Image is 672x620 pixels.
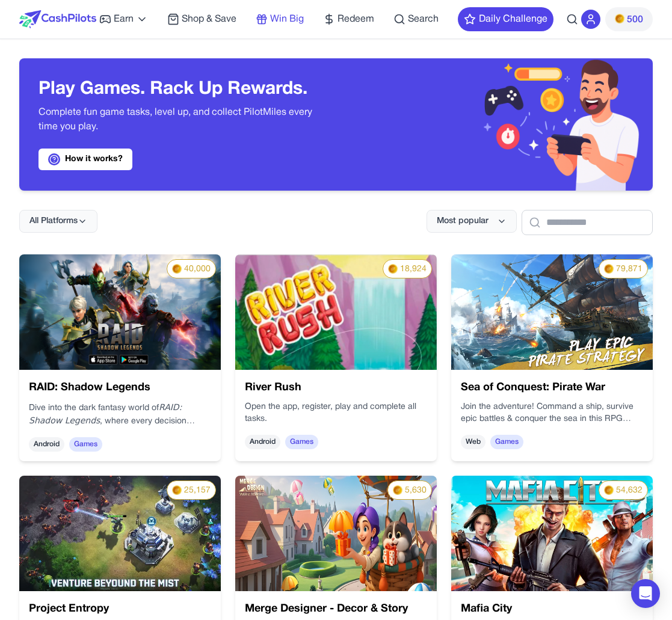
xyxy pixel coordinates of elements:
p: Complete fun game tasks, level up, and collect PilotMiles every time you play. [39,105,317,134]
span: Android [29,437,64,452]
span: 5,630 [405,485,427,497]
img: cd3c5e61-d88c-4c75-8e93-19b3db76cddd.webp [235,254,437,370]
h3: Merge Designer - Decor & Story [245,601,427,618]
span: 500 [627,13,643,27]
span: Games [285,435,318,449]
img: CashPilots Logo [19,10,96,28]
p: Join the adventure! Command a ship, survive epic battles & conquer the sea in this RPG strategy g... [461,401,643,425]
span: All Platforms [29,215,78,227]
h3: Mafia City [461,601,643,618]
img: 46a43527-fab0-49c9-8ed1-17a9e39951a8.jpeg [235,476,437,591]
span: 18,924 [400,263,427,275]
a: Redeem [323,12,374,26]
img: nRLw6yM7nDBu.webp [19,254,221,370]
img: PMs [604,264,614,274]
img: PMs [615,14,624,23]
img: PMs [172,485,182,495]
span: 40,000 [184,263,211,275]
img: 75fe42d1-c1a6-4a8c-8630-7b3dc285bdf3.jpg [451,254,653,370]
span: Shop & Save [182,12,236,26]
a: Shop & Save [167,12,236,26]
span: Earn [114,12,134,26]
img: 1e684bf2-8f9d-4108-9317-d9ed0cf0d127.webp [19,476,221,591]
img: 458eefe5-aead-4420-8b58-6e94704f1244.jpg [451,476,653,591]
h3: RAID: Shadow Legends [29,379,211,396]
button: All Platforms [19,210,97,233]
button: Daily Challenge [458,7,553,31]
img: Header decoration [336,58,653,191]
div: Open Intercom Messenger [631,579,660,608]
span: 25,157 [184,485,211,497]
span: Android [245,435,280,449]
span: Win Big [270,12,304,26]
h3: River Rush [245,379,427,396]
span: Games [69,437,102,452]
a: Earn [99,12,148,26]
span: Web [461,435,486,449]
span: Most popular [437,215,489,227]
img: PMs [393,485,402,495]
div: Open the app, register, play and complete all tasks. [245,401,427,425]
span: 79,871 [616,263,643,275]
img: PMs [388,264,398,274]
h3: Play Games. Rack Up Rewards. [39,79,317,100]
a: Win Big [256,12,304,26]
span: 54,632 [616,485,643,497]
button: PMs500 [605,7,653,31]
img: PMs [172,264,182,274]
img: PMs [604,485,614,495]
span: Search [408,12,439,26]
h3: Project Entropy [29,601,211,618]
p: Dive into the dark fantasy world of , where every decision shapes your legendary journey. [29,401,211,428]
span: Games [490,435,523,449]
h3: Sea of Conquest: Pirate War [461,379,643,396]
span: Redeem [338,12,374,26]
a: How it works? [39,149,132,170]
a: Search [393,12,439,26]
button: Most popular [427,210,517,233]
